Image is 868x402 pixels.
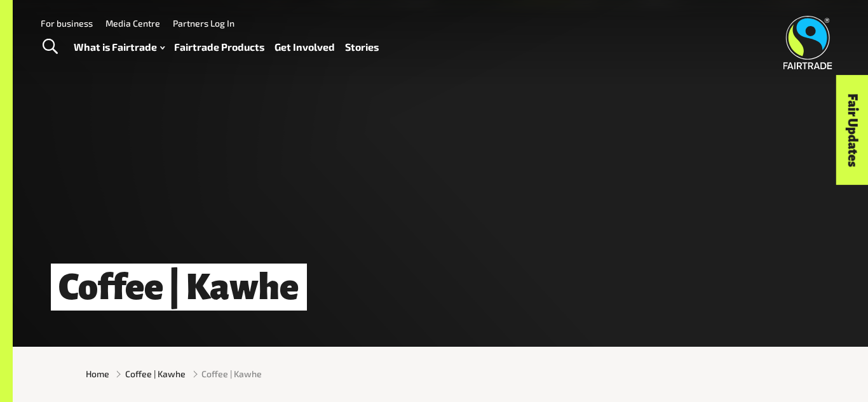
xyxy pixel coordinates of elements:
a: Fairtrade Products [174,38,264,57]
a: Media Centre [105,18,160,29]
a: What is Fairtrade [74,38,165,57]
a: Home [86,367,109,380]
a: For business [41,18,93,29]
a: Coffee | Kawhe [125,367,186,380]
a: Toggle Search [34,31,65,63]
a: Stories [345,38,379,57]
span: Coffee | Kawhe [201,367,262,380]
img: Fairtrade Australia New Zealand logo [783,16,832,69]
h1: Coffee | Kawhe [51,264,307,311]
a: Get Involved [275,38,335,57]
a: Partners Log In [173,18,234,29]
